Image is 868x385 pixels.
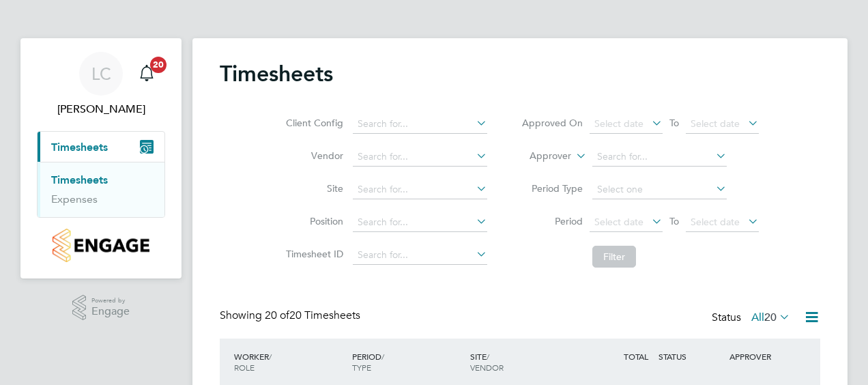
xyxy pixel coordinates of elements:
[220,309,363,323] div: Showing
[352,362,371,373] span: TYPE
[349,344,467,380] div: PERIOD
[282,149,343,162] label: Vendor
[665,114,683,132] span: To
[150,57,167,73] span: 20
[594,216,643,228] span: Select date
[353,115,487,134] input: Search for...
[282,215,343,227] label: Position
[521,215,583,227] label: Period
[487,351,489,362] span: /
[726,344,797,369] div: APPROVER
[592,180,727,199] input: Select one
[353,147,487,167] input: Search for...
[231,344,349,380] div: WORKER
[91,306,130,317] span: Engage
[470,362,504,373] span: VENDOR
[51,141,108,154] span: Timesheets
[91,295,130,306] span: Powered by
[691,216,740,228] span: Select date
[592,246,636,268] button: Filter
[353,246,487,265] input: Search for...
[665,212,683,230] span: To
[592,147,727,167] input: Search for...
[37,229,165,262] a: Go to home page
[265,309,360,322] span: 20 Timesheets
[38,162,164,217] div: Timesheets
[282,248,343,260] label: Timesheet ID
[624,351,648,362] span: TOTAL
[234,362,255,373] span: ROLE
[282,182,343,195] label: Site
[282,117,343,129] label: Client Config
[751,311,790,324] label: All
[265,309,289,322] span: 20 of
[381,351,384,362] span: /
[655,344,726,369] div: STATUS
[72,295,130,321] a: Powered byEngage
[594,117,643,130] span: Select date
[467,344,585,380] div: SITE
[510,149,571,163] label: Approver
[712,309,793,328] div: Status
[51,173,108,186] a: Timesheets
[38,132,164,162] button: Timesheets
[521,117,583,129] label: Approved On
[269,351,272,362] span: /
[220,60,333,87] h2: Timesheets
[37,52,165,117] a: LC[PERSON_NAME]
[37,101,165,117] span: Lee Cottrell
[53,229,149,262] img: countryside-properties-logo-retina.png
[764,311,777,324] span: 20
[133,52,160,96] a: 20
[91,65,111,83] span: LC
[521,182,583,195] label: Period Type
[20,38,182,279] nav: Main navigation
[691,117,740,130] span: Select date
[353,180,487,199] input: Search for...
[51,192,98,205] a: Expenses
[353,213,487,232] input: Search for...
